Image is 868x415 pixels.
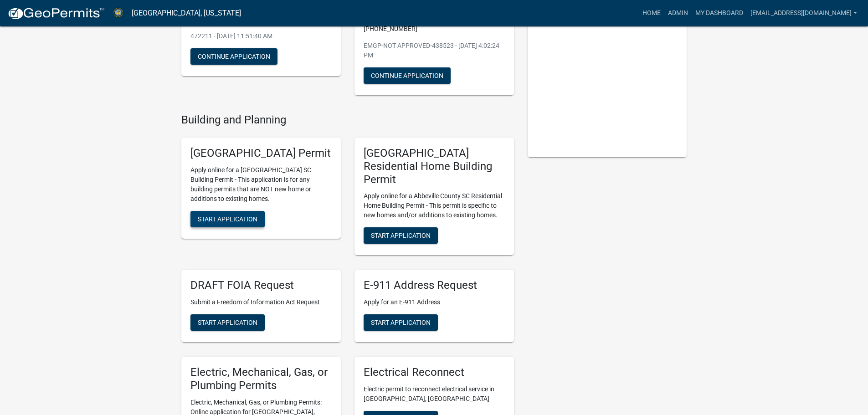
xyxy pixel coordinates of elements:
[364,191,505,220] p: Apply online for a Abbeville County SC Residential Home Building Permit - This permit is specific...
[181,113,514,127] h4: Building and Planning
[692,5,747,22] a: My Dashboard
[364,297,505,307] p: Apply for an E-911 Address
[190,366,332,392] h5: Electric, Mechanical, Gas, or Plumbing Permits
[190,165,332,204] p: Apply online for a [GEOGRAPHIC_DATA] SC Building Permit - This application is for any building pe...
[371,232,431,239] span: Start Application
[364,384,505,404] p: Electric permit to reconnect electrical service in [GEOGRAPHIC_DATA], [GEOGRAPHIC_DATA]
[364,366,505,379] h5: Electrical Reconnect
[190,297,332,307] p: Submit a Freedom of Information Act Request
[371,319,431,326] span: Start Application
[190,279,332,292] h5: DRAFT FOIA Request
[132,5,241,21] a: [GEOGRAPHIC_DATA], [US_STATE]
[364,67,451,84] button: Continue Application
[364,147,505,186] h5: [GEOGRAPHIC_DATA] Residential Home Building Permit
[190,147,332,160] h5: [GEOGRAPHIC_DATA] Permit
[190,211,265,227] button: Start Application
[364,314,438,331] button: Start Application
[364,41,505,60] p: EMGP-NOT APPROVED-438523 - [DATE] 4:02:24 PM
[112,7,124,19] img: Abbeville County, South Carolina
[364,227,438,244] button: Start Application
[190,48,277,65] button: Continue Application
[190,314,265,331] button: Start Application
[198,319,257,326] span: Start Application
[747,5,861,22] a: [EMAIL_ADDRESS][DOMAIN_NAME]
[198,215,257,222] span: Start Application
[190,31,332,41] p: 472211 - [DATE] 11:51:40 AM
[364,279,505,292] h5: E-911 Address Request
[664,5,692,22] a: Admin
[639,5,664,22] a: Home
